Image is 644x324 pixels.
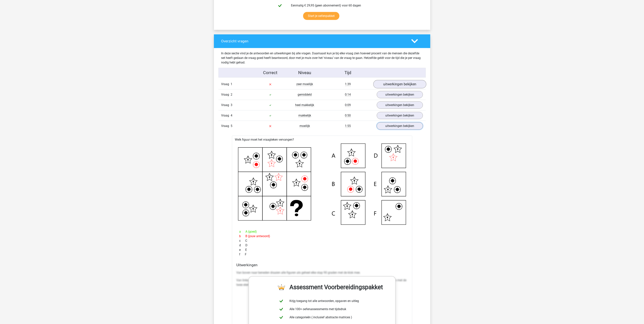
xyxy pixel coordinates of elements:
a: uitwerkingen bekijken [377,112,423,119]
span: 1:55 [345,124,351,128]
div: A (goed) [236,229,408,234]
span: c [239,238,245,243]
span: f [239,252,245,257]
h4: Uitwerkingen [236,263,408,267]
span: 1 [231,82,233,86]
span: heel makkelijk [295,103,314,107]
h4: Overzicht vragen [221,39,406,43]
span: zeer moeilijk [296,82,313,86]
span: makkelijk [298,114,311,117]
span: gemiddeld [298,93,312,97]
a: Start je oefenpakket [303,12,339,20]
span: a [239,229,246,234]
div: Niveau [288,70,322,76]
span: 0:14 [345,93,351,97]
div: Tijd [322,70,374,76]
span: Vraag [221,82,231,86]
span: d [239,243,246,248]
span: 4 [231,114,233,117]
span: e [239,248,245,252]
span: b [239,234,246,238]
div: F [236,252,408,257]
a: uitwerkingen bekijken [377,101,423,109]
span: 1:39 [345,82,351,86]
span: 2 [231,93,233,96]
span: Vraag [221,103,231,107]
span: 5 [231,124,233,128]
span: Vraag [221,124,231,128]
p: Van boven naar beneden draaien alle figuren als geheel elke stap 90 graden met de klok mee. [236,270,408,275]
span: 3 [231,103,233,107]
p: Van links naar rechts, wisselt het rode figuur van rechts naar links, naar geen van beiden (waarb... [236,278,408,287]
div: In deze sectie vind je de antwoorden en uitwerkingen bij alle vragen. Daarnaast kun je bij elke v... [218,51,426,65]
a: uitwerkingen bekijken [373,80,426,89]
div: E [236,248,408,252]
a: uitwerkingen bekijken [377,91,423,98]
span: moeilijk [300,124,310,128]
div: B (jouw antwoord) [236,234,408,238]
div: D [236,243,408,248]
a: uitwerkingen bekijken [377,122,423,130]
span: Vraag [221,92,231,97]
span: 0:50 [345,114,351,117]
div: C [236,238,408,243]
span: 0:09 [345,103,351,107]
div: Correct [253,70,288,76]
span: Vraag [221,113,231,118]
